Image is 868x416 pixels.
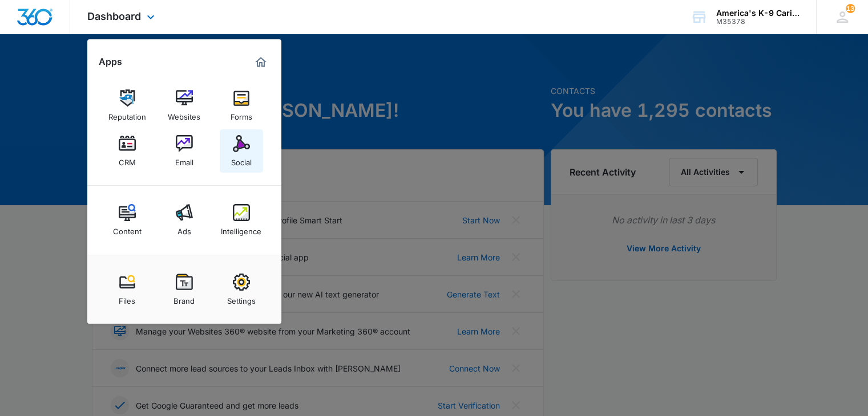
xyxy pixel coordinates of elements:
div: account name [716,9,800,18]
div: Content [113,221,142,236]
a: Brand [163,268,206,311]
a: Marketing 360® Dashboard [252,53,270,71]
a: Files [106,268,149,311]
div: Intelligence [221,221,261,236]
a: Websites [163,84,206,127]
a: Forms [220,84,263,127]
div: Forms [231,107,252,121]
a: Email [163,129,206,173]
div: Files [119,291,135,305]
div: Brand [173,291,195,305]
a: CRM [106,129,149,173]
a: Social [220,129,263,173]
a: Intelligence [220,198,263,242]
div: Settings [227,291,256,305]
a: Settings [220,268,263,311]
div: Ads [177,221,191,236]
div: Websites [168,107,200,121]
span: 13 [846,4,855,13]
div: Social [231,152,252,167]
div: account id [716,18,800,26]
a: Reputation [106,84,149,127]
div: Reputation [108,107,146,121]
a: Ads [163,198,206,242]
span: Dashboard [87,10,141,22]
div: notifications count [846,4,855,13]
div: CRM [119,152,136,167]
a: Content [106,198,149,242]
div: Email [175,152,193,167]
h2: Apps [99,56,122,67]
